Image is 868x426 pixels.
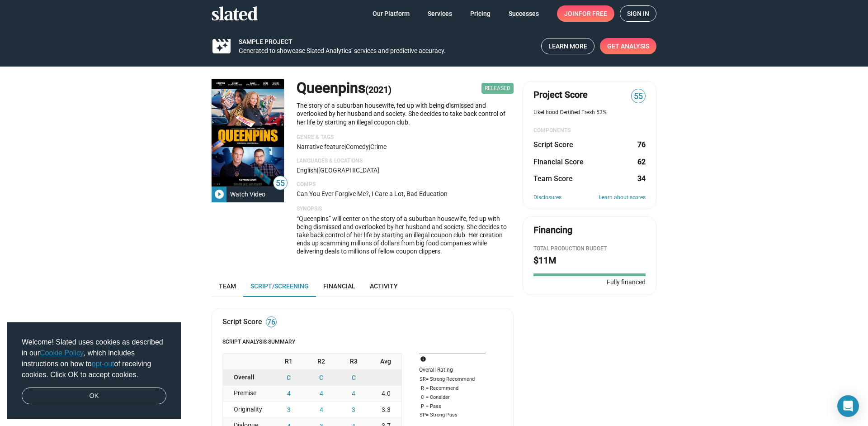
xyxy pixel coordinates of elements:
[273,354,305,369] div: R1
[579,5,607,22] span: for free
[222,339,503,346] h4: Script Analysis Summary
[305,402,338,418] button: 4
[533,140,573,149] dt: Script Score
[239,47,534,55] div: Generated to showcase Slated Analytics’ services and predictive accuracy.
[344,143,346,150] span: |
[273,402,305,418] button: 3
[337,386,370,402] button: 4
[226,186,269,202] div: Watch Video
[222,317,262,326] div: Script Score
[470,5,491,22] span: Pricing
[297,167,317,174] span: English
[297,143,344,150] span: Narrative feature
[305,370,338,386] button: C
[533,109,646,116] div: Likelihood Certified Fresh 53%
[419,394,426,401] span: C
[214,189,225,200] mat-icon: play_circle_filled
[637,157,646,167] dd: 62
[533,245,646,253] div: Total Production budget
[211,41,232,52] mat-icon: movie_filter
[632,91,645,103] span: 55
[533,224,572,236] div: Financing
[637,174,646,183] dd: 34
[365,84,392,95] span: (2021)
[419,385,486,392] div: = Recommend
[317,167,318,174] span: |
[533,157,584,167] dt: Financial Score
[305,386,338,402] button: 4
[463,5,498,22] a: Pricing
[627,6,649,21] span: Sign in
[318,167,379,174] span: [GEOGRAPHIC_DATA]
[419,412,426,419] span: SP
[603,278,646,287] span: Fully financed
[541,38,594,54] a: Learn More
[419,376,486,383] div: = Strong Recommend
[212,79,284,187] img: Queenpins
[501,5,546,22] a: Successes
[297,215,507,255] span: “Queenpins” will center on the story of a suburban housewife, fed up with being dismissed and ove...
[92,360,114,368] a: opt-out
[607,38,649,54] span: Get Analysis
[420,355,431,366] mat-icon: info
[297,158,514,165] p: Languages & Locations
[337,370,370,386] button: C
[266,318,276,327] span: 76
[370,386,401,402] div: 4.0
[420,5,459,22] a: Services
[419,367,486,374] div: Overall Rating
[239,36,534,46] div: Sample Project
[481,83,514,94] span: Released
[363,275,405,297] a: Activity
[212,275,243,297] a: Team
[273,370,305,386] button: C
[419,394,486,401] div: = Consider
[599,194,646,201] a: Learn about scores
[620,5,656,22] a: Sign in
[557,5,614,22] a: Joinfor free
[637,140,646,149] dd: 76
[533,89,588,101] span: Project Score
[316,275,363,297] a: Financial
[419,403,426,410] span: P
[7,322,181,419] div: cookieconsent
[428,5,452,22] span: Services
[533,127,646,134] div: COMPONENTS
[212,186,284,202] button: Watch Video
[533,194,561,201] a: Disclosures
[365,5,417,22] a: Our Platform
[297,181,514,188] p: Comps
[297,134,514,141] p: Genre & Tags
[223,386,273,402] div: Premise
[22,388,166,405] a: dismiss cookie message
[274,177,287,190] span: 55
[419,412,486,419] div: = Strong Pass
[297,101,514,127] p: The story of a suburban housewife, fed up with being dismissed and overlooked by her husband and ...
[419,403,486,410] div: = Pass
[509,5,539,22] span: Successes
[337,402,370,418] button: 3
[337,354,370,369] div: R3
[223,370,273,386] div: Overall
[533,174,573,183] dt: Team Score
[370,354,401,369] div: Avg
[40,349,84,357] a: Cookie Policy
[297,78,392,98] h1: Queenpins
[370,143,387,150] span: crime
[22,337,166,380] span: Welcome! Slated uses cookies as described in our , which includes instructions on how to of recei...
[369,143,370,150] span: |
[223,402,273,418] div: Originality
[419,385,426,392] span: R
[243,275,316,297] a: Script/Screening
[323,282,355,290] span: Financial
[419,376,426,383] span: SR
[250,282,309,290] span: Script/Screening
[548,38,587,54] span: Learn More
[600,38,656,54] a: Get Analysis
[297,206,514,213] p: Synopsis
[564,5,607,22] span: Join
[305,354,338,369] div: R2
[273,386,305,402] button: 4
[297,190,514,198] p: Can You Ever Forgive Me?, I Care a Lot, Bad Education
[219,282,236,290] span: Team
